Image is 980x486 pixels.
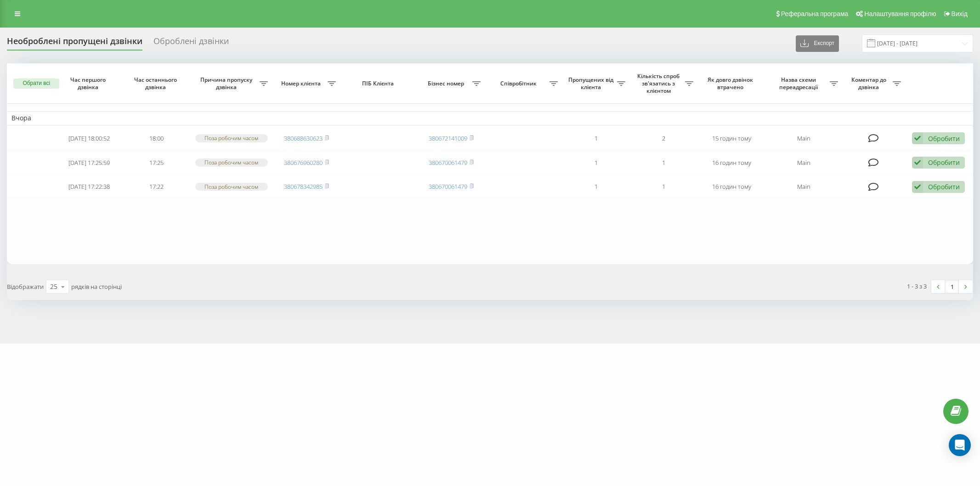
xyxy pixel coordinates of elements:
[153,36,229,51] div: Оброблені дзвінки
[907,282,927,291] div: 1 - 3 з 3
[284,134,323,142] a: 380688630623
[71,283,122,291] span: рядків на сторінці
[13,79,59,89] button: Обрати всі
[562,175,630,198] td: 1
[630,127,697,150] td: 2
[698,127,765,150] td: 15 годин тому
[864,10,936,17] span: Налаштування профілю
[429,182,467,191] a: 380670061479
[195,134,268,142] div: Поза робочим часом
[928,182,960,191] div: Обробити
[55,152,123,174] td: [DATE] 17:25:59
[55,127,123,150] td: [DATE] 18:00:52
[50,282,57,291] div: 25
[429,134,467,142] a: 380672141009
[630,152,697,174] td: 1
[195,158,268,166] div: Поза робочим часом
[7,283,44,291] span: Відображати
[562,127,630,150] td: 1
[284,182,323,191] a: 380678342985
[123,127,190,150] td: 18:00
[195,76,260,90] span: Причина пропуску дзвінка
[952,10,968,17] span: Вихід
[698,175,765,198] td: 16 годин тому
[7,36,142,51] div: Необроблені пропущені дзвінки
[928,158,960,167] div: Обробити
[429,158,467,167] a: 380670061479
[928,134,960,143] div: Обробити
[705,76,758,90] span: Як довго дзвінок втрачено
[945,280,959,293] a: 1
[195,183,268,191] div: Поза робочим часом
[284,158,323,167] a: 380676960280
[630,175,697,198] td: 1
[765,175,843,198] td: Main
[765,152,843,174] td: Main
[63,76,115,90] span: Час першого дзвінка
[781,10,849,17] span: Реферальна програма
[634,73,685,94] span: Кількість спроб зв'язатись з клієнтом
[770,76,830,90] span: Назва схеми переадресації
[796,35,839,52] button: Експорт
[55,175,123,198] td: [DATE] 17:22:38
[348,80,409,87] span: ПІБ Клієнта
[7,111,973,125] td: Вчора
[698,152,765,174] td: 16 годин тому
[765,127,843,150] td: Main
[490,80,549,87] span: Співробітник
[422,80,472,87] span: Бізнес номер
[567,76,617,90] span: Пропущених від клієнта
[847,76,893,90] span: Коментар до дзвінка
[277,80,327,87] span: Номер клієнта
[949,434,971,456] div: Open Intercom Messenger
[123,152,190,174] td: 17:25
[562,152,630,174] td: 1
[123,175,190,198] td: 17:22
[130,76,183,90] span: Час останнього дзвінка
